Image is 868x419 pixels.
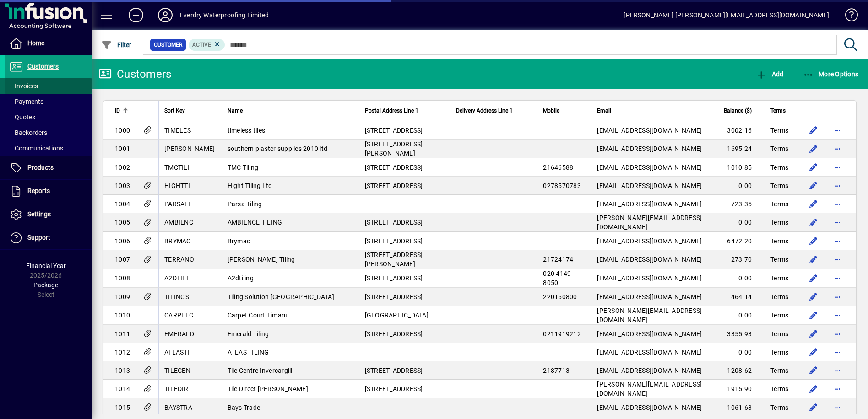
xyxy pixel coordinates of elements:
button: Edit [806,308,821,322]
button: More options [830,345,845,360]
button: More options [830,252,845,267]
span: A2DTILI [164,274,188,282]
span: Terms [770,236,788,246]
span: HIGHTTI [164,182,190,189]
span: Terms [770,292,788,301]
span: CARPETC [164,312,193,319]
span: [EMAIL_ADDRESS][DOMAIN_NAME] [597,127,702,134]
span: Terms [770,106,786,116]
span: Settings [27,210,51,218]
button: Edit [806,381,821,396]
span: 1002 [115,164,130,171]
span: ATLASTI [164,349,190,356]
button: More options [830,381,845,396]
span: 1000 [115,127,130,134]
span: [GEOGRAPHIC_DATA] [365,312,429,319]
button: Edit [806,160,821,175]
span: Terms [770,366,788,375]
span: Terms [770,181,788,190]
span: [PERSON_NAME][EMAIL_ADDRESS][DOMAIN_NAME] [597,381,702,397]
span: BAYSTRA [164,404,192,411]
span: [EMAIL_ADDRESS][DOMAIN_NAME] [597,237,702,245]
span: Bays Trade [228,404,260,411]
span: [EMAIL_ADDRESS][DOMAIN_NAME] [597,330,702,338]
span: [STREET_ADDRESS] [365,293,423,301]
span: [PERSON_NAME] [164,145,215,152]
span: Terms [770,218,788,227]
button: More options [830,271,845,285]
td: 3002.16 [710,121,765,140]
span: TIMELES [164,127,191,134]
span: [STREET_ADDRESS] [365,127,423,134]
span: Terms [770,384,788,393]
a: Invoices [5,78,92,94]
span: 020 4149 8050 [543,270,571,286]
div: Mobile [543,106,586,116]
button: More options [830,123,845,138]
span: Terms [770,403,788,412]
span: TILEDIR [164,385,188,392]
span: 1014 [115,385,130,392]
a: Home [5,32,92,55]
td: 0.00 [710,269,765,288]
span: 1001 [115,145,130,152]
button: More options [830,290,845,304]
span: More Options [803,70,859,78]
span: Payments [9,98,43,105]
span: Terms [770,199,788,209]
span: [STREET_ADDRESS][PERSON_NAME] [365,251,423,268]
span: AMBIENC [164,219,193,226]
a: Products [5,156,92,179]
span: 1015 [115,404,130,411]
a: Reports [5,180,92,203]
button: Edit [806,197,821,211]
span: BRYMAC [164,237,191,245]
button: Filter [99,37,134,53]
span: Terms [770,144,788,153]
span: [EMAIL_ADDRESS][DOMAIN_NAME] [597,256,702,263]
span: 1013 [115,367,130,374]
td: 0.00 [710,343,765,361]
span: [STREET_ADDRESS] [365,274,423,282]
span: [EMAIL_ADDRESS][DOMAIN_NAME] [597,367,702,374]
span: [EMAIL_ADDRESS][DOMAIN_NAME] [597,182,702,189]
span: Terms [770,126,788,135]
button: More options [830,363,845,378]
span: TILINGS [164,293,189,301]
td: 6472.20 [710,232,765,250]
td: 0.00 [710,306,765,325]
a: Communications [5,140,92,156]
button: More options [830,327,845,341]
td: 0.00 [710,177,765,195]
span: [EMAIL_ADDRESS][DOMAIN_NAME] [597,293,702,301]
span: 1009 [115,293,130,301]
td: 0.00 [710,213,765,232]
span: Customer [154,40,182,49]
button: Edit [806,234,821,248]
span: Backorders [9,129,47,136]
button: Edit [806,345,821,360]
span: Home [27,39,44,47]
span: 220160800 [543,293,577,301]
button: Add [121,7,151,23]
span: Sort Key [164,106,185,116]
span: [PERSON_NAME][EMAIL_ADDRESS][DOMAIN_NAME] [597,307,702,323]
span: Terms [770,255,788,264]
td: 1915.90 [710,380,765,398]
div: [PERSON_NAME] [PERSON_NAME][EMAIL_ADDRESS][DOMAIN_NAME] [624,8,829,22]
button: Edit [806,123,821,138]
span: Balance ($) [724,106,752,116]
span: Quotes [9,113,35,121]
span: TILECEN [164,367,190,374]
button: More options [830,308,845,322]
span: A2dtiling [228,274,254,282]
button: More options [830,215,845,230]
td: 1208.62 [710,361,765,380]
span: southern plaster supplies 2010 ltd [228,145,328,152]
span: Products [27,164,54,171]
td: 464.14 [710,288,765,306]
span: Emerald Tiling [228,330,269,338]
div: Balance ($) [716,106,760,116]
span: [STREET_ADDRESS] [365,237,423,245]
a: Quotes [5,109,92,125]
